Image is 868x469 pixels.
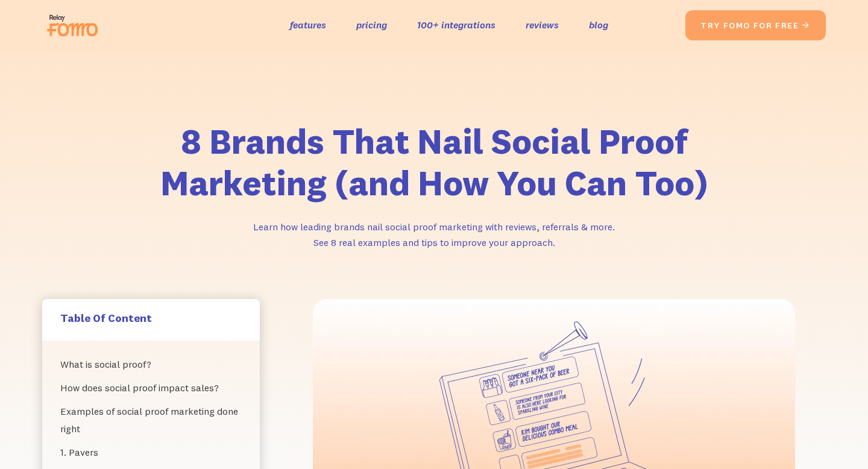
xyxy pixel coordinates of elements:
[127,121,741,204] h1: 8 Brands That Nail Social Proof Marketing (and How You Can Too)
[60,311,242,325] h5: Table Of Content
[290,16,326,34] a: features
[526,16,559,34] a: reviews
[589,16,608,34] a: blog
[253,219,615,251] p: Learn how leading brands nail social proof marketing with reviews, referrals & more. See 8 real e...
[60,441,242,464] a: 1. Pavers
[801,20,811,31] span: 
[60,376,242,400] a: How does social proof impact sales?
[417,16,495,34] a: 100+ integrations
[356,16,387,34] a: pricing
[60,400,242,441] a: Examples of social proof marketing done right
[60,353,242,376] a: What is social proof?
[685,10,826,40] a: try fomo for free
